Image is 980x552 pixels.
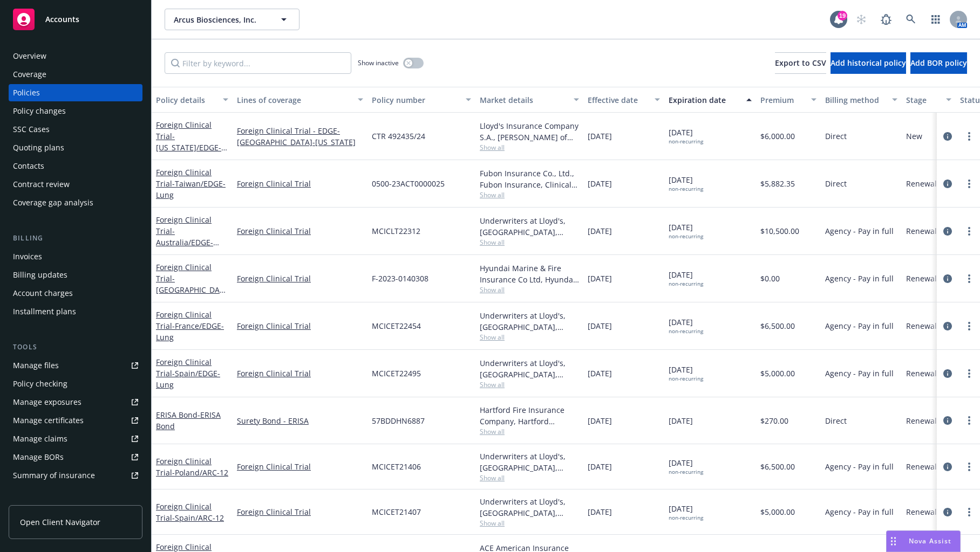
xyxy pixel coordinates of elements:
a: Foreign Clinical Trial [237,273,363,284]
a: more [963,272,976,285]
span: - Australia/EDGE-Lung [156,226,219,259]
span: MCICET21407 [372,506,421,517]
span: Renewal [906,273,937,284]
span: [DATE] [669,415,693,426]
a: Contacts [9,157,142,175]
a: Account charges [9,285,142,302]
a: Installment plans [9,303,142,320]
div: Contacts [13,157,44,175]
div: non-recurring [669,514,703,521]
a: Billing updates [9,266,142,284]
a: circleInformation [941,367,954,380]
a: Summary of insurance [9,467,142,484]
div: Billing updates [13,266,67,284]
span: [DATE] [669,174,703,192]
a: Switch app [925,9,947,30]
div: Summary of insurance [13,467,95,484]
span: Direct [825,130,847,142]
a: Coverage [9,66,142,83]
div: Lines of coverage [237,94,351,106]
span: $270.00 [760,415,788,426]
button: Lines of coverage [233,87,367,113]
a: Foreign Clinical Trial [156,309,224,342]
a: Search [900,9,922,30]
div: SSC Cases [13,121,50,138]
span: Show all [480,380,579,389]
span: $5,882.35 [760,178,795,189]
div: Manage exposures [13,394,81,411]
span: Renewal [906,320,937,332]
span: $6,000.00 [760,130,795,142]
span: Agency - Pay in full [825,320,894,332]
div: Underwriters at Lloyd's, [GEOGRAPHIC_DATA], [PERSON_NAME] of [GEOGRAPHIC_DATA], Clinical Trials I... [480,451,579,473]
button: Add historical policy [831,52,906,74]
a: Policy changes [9,102,142,120]
a: Contract review [9,176,142,193]
div: Drag to move [887,531,900,551]
div: Manage BORs [13,448,64,466]
a: Foreign Clinical Trial [156,215,213,259]
a: circleInformation [941,460,954,473]
span: [DATE] [588,461,612,472]
a: Foreign Clinical Trial [156,120,221,164]
div: Account charges [13,285,73,302]
input: Filter by keyword... [165,52,351,74]
div: non-recurring [669,468,703,475]
button: Policy details [152,87,233,113]
a: Foreign Clinical Trial [237,506,363,517]
a: Invoices [9,248,142,265]
a: Foreign Clinical Trial [156,262,224,306]
a: ERISA Bond [156,410,221,431]
span: - [US_STATE]/EDGE-Lung [156,131,227,164]
span: Accounts [45,15,79,24]
a: circleInformation [941,320,954,333]
div: Policy checking [13,375,67,392]
div: non-recurring [669,375,703,382]
span: Renewal [906,506,937,517]
span: Agency - Pay in full [825,461,894,472]
div: Policy number [372,94,459,106]
a: circleInformation [941,177,954,190]
button: Export to CSV [775,52,826,74]
div: Manage certificates [13,412,84,429]
button: Stage [902,87,956,113]
span: Show all [480,190,579,199]
a: more [963,130,976,143]
div: non-recurring [669,138,703,145]
span: Agency - Pay in full [825,506,894,517]
div: Overview [13,47,46,65]
div: Billing [9,233,142,244]
div: Underwriters at Lloyd's, [GEOGRAPHIC_DATA], [PERSON_NAME] of [GEOGRAPHIC_DATA], Clinical Trials I... [480,357,579,380]
button: Expiration date [664,87,756,113]
span: Agency - Pay in full [825,368,894,379]
a: circleInformation [941,225,954,238]
a: Foreign Clinical Trial [237,368,363,379]
span: Add historical policy [831,58,906,68]
span: Nova Assist [909,536,951,546]
span: Show all [480,519,579,528]
button: Arcus Biosciences, Inc. [165,9,300,30]
a: more [963,460,976,473]
button: Effective date [583,87,664,113]
span: Renewal [906,415,937,426]
div: Tools [9,342,142,353]
span: $10,500.00 [760,225,799,237]
a: circleInformation [941,130,954,143]
a: more [963,414,976,427]
a: Policies [9,84,142,101]
span: MCICLT22312 [372,225,420,237]
div: Stage [906,94,940,106]
a: Manage certificates [9,412,142,429]
a: more [963,320,976,333]
a: circleInformation [941,506,954,519]
a: Foreign Clinical Trial [237,225,363,237]
span: MCICET22454 [372,320,421,332]
a: more [963,506,976,519]
div: Underwriters at Lloyd's, [GEOGRAPHIC_DATA], [PERSON_NAME] of [GEOGRAPHIC_DATA], Clinical Trials I... [480,215,579,238]
span: [DATE] [588,273,612,284]
span: Agency - Pay in full [825,225,894,237]
a: Manage BORs [9,448,142,466]
a: Report a Bug [875,9,897,30]
span: MCICET22495 [372,368,421,379]
a: Manage exposures [9,394,142,411]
